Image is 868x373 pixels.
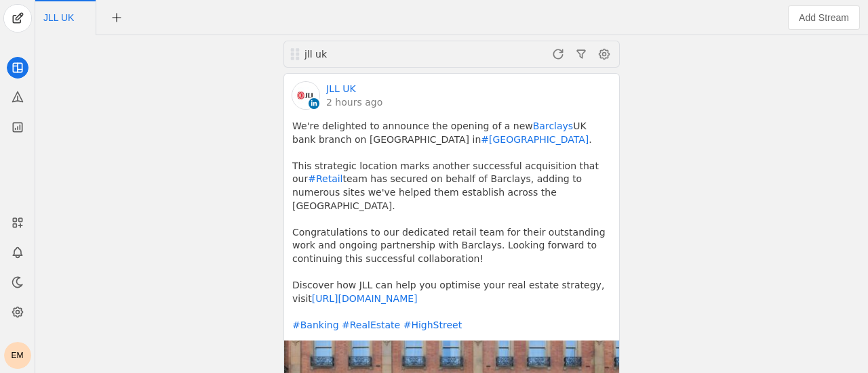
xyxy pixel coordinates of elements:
span: Add Stream [799,11,849,24]
a: #HighStreet [403,320,462,330]
div: jll uk [303,47,466,61]
a: Barclays [533,120,573,131]
a: 2 hours ago [326,95,382,109]
button: Add Stream [788,5,860,30]
app-icon-button: New Tab [104,12,129,22]
a: #Retail [308,173,342,184]
a: JLL UK [326,82,356,95]
img: cache [292,82,319,109]
a: #Banking [292,320,339,330]
span: Click to edit name [43,13,74,22]
a: #RealEstate [342,320,400,330]
pre: We're delighted to announce the opening of a new UK bank branch on [GEOGRAPHIC_DATA] in . This st... [292,120,611,332]
div: jll uk [304,47,466,61]
a: [URL][DOMAIN_NAME] [312,293,418,304]
a: #[GEOGRAPHIC_DATA] [481,134,589,145]
button: EM [4,342,31,369]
